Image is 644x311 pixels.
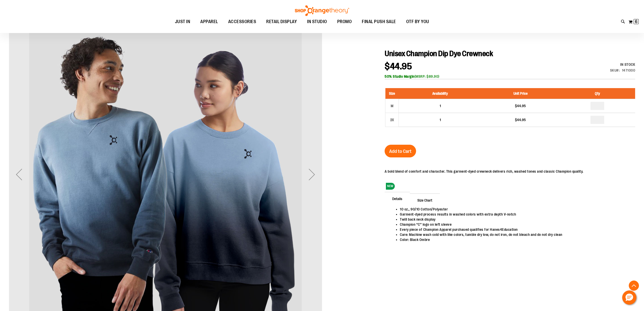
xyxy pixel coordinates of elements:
span: 6 [635,19,637,24]
span: 1 [440,104,441,108]
span: APPAREL [200,16,218,27]
li: Every piece of Champion Apparel purchased qualifies for Hanes4Education [400,227,630,232]
div: (MSRP: $89.90) [385,74,635,79]
span: PROMO [337,16,352,27]
div: 2X [388,116,396,124]
span: IN STUDIO [307,16,327,27]
a: JUST IN [170,16,195,28]
span: RETAIL DISPLAY [266,16,297,27]
li: Garment-dyed process results in washed colors with extra depth V-notch [400,212,630,217]
li: Twill back neck display [400,217,630,222]
th: Unit Price [481,88,559,99]
a: RETAIL DISPLAY [261,16,302,28]
span: Details [385,192,410,205]
th: Qty [559,88,635,99]
span: JUST IN [175,16,190,27]
span: 1 [440,118,441,122]
button: Hello, have a question? Let’s chat. [622,290,636,305]
button: Back To Top [629,281,639,291]
li: 10 oz., 90/10 Cotton/Polyester [400,207,630,212]
div: M [388,102,396,110]
button: Add to Cart [385,145,416,157]
a: APPAREL [195,16,223,27]
div: 1471000 [622,68,635,73]
div: In stock [610,62,635,67]
span: OTF BY YOU [406,16,429,27]
strong: SKU [610,68,620,72]
span: Add to Cart [389,149,412,154]
span: Size Chart [410,193,440,207]
a: IN STUDIO [302,16,332,28]
a: OTF BY YOU [401,16,434,28]
a: FINAL PUSH SALE [357,16,401,28]
span: Unisex Champion Dip Dye Crewneck [385,49,493,58]
div: Availability [610,62,635,67]
b: 50% Studio Margin [385,74,415,78]
div: $44.95 [484,103,557,108]
span: ACCESSORIES [228,16,256,27]
img: Shop Orangetheory [294,5,350,16]
span: $44.95 [385,61,412,72]
div: A bold blend of comfort and character. This garment-dyed crewneck delivers rich, washed tones and... [385,169,583,174]
span: NEW [386,183,395,190]
span: FINAL PUSH SALE [362,16,396,27]
li: Color: Black Ombre [400,237,630,242]
th: Availability [399,88,482,99]
li: Champion “C” logo on left sleeve [400,222,630,227]
li: Care: Machine wash cold with like colors, tumble dry low, do not iron, do not bleach and do not d... [400,232,630,237]
th: Size [385,88,399,99]
a: ACCESSORIES [223,16,261,28]
a: PROMO [332,16,357,28]
div: $44.95 [484,117,557,122]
